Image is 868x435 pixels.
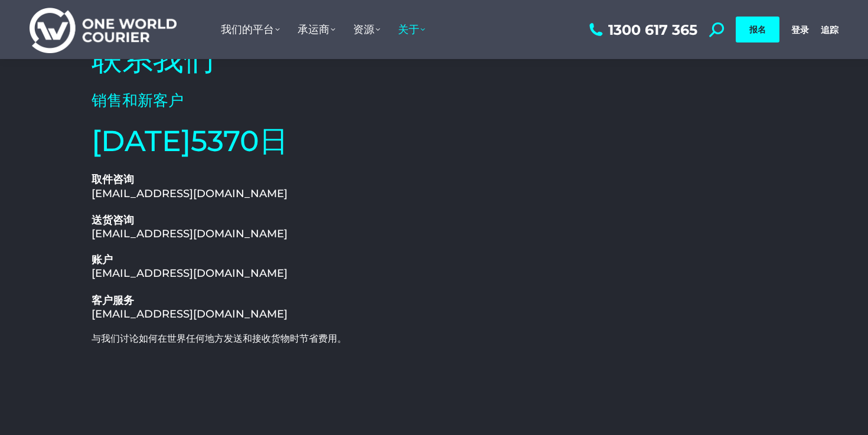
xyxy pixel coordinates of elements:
[389,11,434,48] a: 关于
[344,11,389,48] a: 资源
[736,17,779,42] a: 报名
[92,227,288,240] font: [EMAIL_ADDRESS][DOMAIN_NAME]
[92,308,288,320] font: [EMAIL_ADDRESS][DOMAIN_NAME]
[92,214,134,227] font: 送货咨询
[92,253,288,280] a: 账户[EMAIL_ADDRESS][DOMAIN_NAME]
[92,267,288,280] font: [EMAIL_ADDRESS][DOMAIN_NAME]
[398,23,419,36] font: 关于
[353,23,374,36] font: 资源
[821,24,838,35] a: 追踪
[608,21,697,38] font: 1300 617 365
[92,214,288,240] a: 送货咨询[EMAIL_ADDRESS][DOMAIN_NAME]
[221,23,274,36] font: 我们的平台
[92,253,113,266] font: 账户
[92,187,288,200] font: [EMAIL_ADDRESS][DOMAIN_NAME]
[92,173,134,186] font: 取件咨询
[791,24,809,35] a: 登录
[92,91,184,110] font: 销售和新客户
[92,294,134,307] font: 客户服务
[92,333,347,344] font: 与我们讨论如何在世界任何地方发送和接收货物时节省费用。
[586,22,697,37] a: 1300 617 365
[289,11,344,48] a: 承运商
[30,6,177,54] img: 环球快递
[298,23,329,36] font: 承运商
[92,123,288,158] a: [DATE]5370日
[92,294,288,320] a: 客户服务[EMAIL_ADDRESS][DOMAIN_NAME]
[212,11,289,48] a: 我们的平台
[92,173,288,199] a: 取件咨询[EMAIL_ADDRESS][DOMAIN_NAME]
[749,24,766,35] font: 报名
